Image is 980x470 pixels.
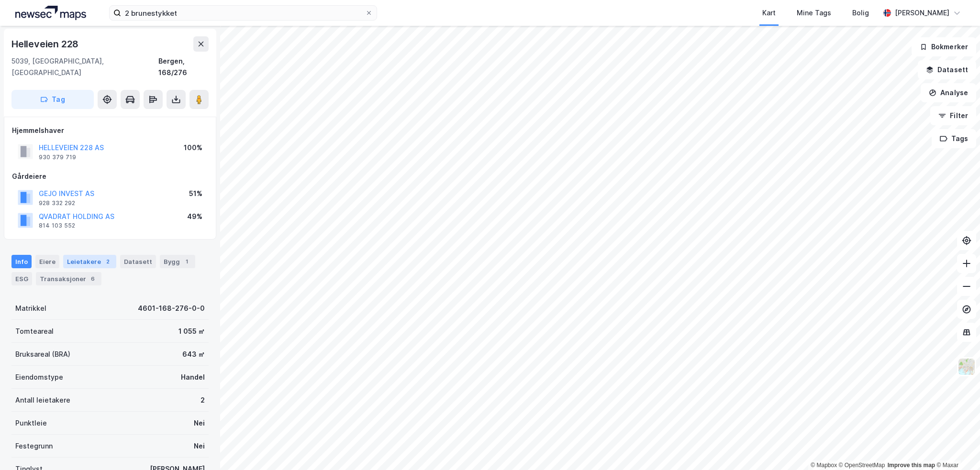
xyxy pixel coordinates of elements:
[158,55,209,78] div: Bergen, 168/276
[138,303,205,314] div: 4601-168-276-0-0
[63,255,116,268] div: Leietakere
[932,424,980,470] iframe: Chat Widget
[895,7,949,19] div: [PERSON_NAME]
[194,440,205,452] div: Nei
[11,272,32,285] div: ESG
[189,188,202,199] div: 51%
[35,255,59,268] div: Eiere
[121,6,365,20] input: Søk på adresse, matrikkel, gårdeiere, leietakere eller personer
[120,255,156,268] div: Datasett
[918,60,976,79] button: Datasett
[194,417,205,429] div: Nei
[852,7,869,19] div: Bolig
[15,417,47,429] div: Punktleie
[39,153,76,161] div: 930 379 719
[921,83,976,102] button: Analyse
[15,372,63,383] div: Eiendomstype
[103,257,112,266] div: 2
[930,106,976,125] button: Filter
[182,349,205,360] div: 643 ㎡
[39,222,75,230] div: 814 103 552
[15,394,70,406] div: Antall leietakere
[839,462,885,469] a: OpenStreetMap
[912,37,976,56] button: Bokmerker
[15,349,70,360] div: Bruksareal (BRA)
[797,7,831,19] div: Mine Tags
[888,462,935,469] a: Improve this map
[932,129,976,148] button: Tags
[11,55,158,78] div: 5039, [GEOGRAPHIC_DATA], [GEOGRAPHIC_DATA]
[200,394,205,406] div: 2
[11,90,94,109] button: Tag
[184,142,202,153] div: 100%
[762,7,776,19] div: Kart
[181,372,205,383] div: Handel
[12,171,208,182] div: Gårdeiere
[36,272,101,285] div: Transaksjoner
[12,125,208,136] div: Hjemmelshaver
[15,440,53,452] div: Festegrunn
[11,255,32,268] div: Info
[15,326,54,337] div: Tomteareal
[160,255,195,268] div: Bygg
[187,211,202,222] div: 49%
[958,358,976,376] img: Z
[811,462,837,469] a: Mapbox
[15,303,46,314] div: Matrikkel
[88,274,98,284] div: 6
[11,36,80,52] div: Helleveien 228
[39,199,75,207] div: 928 332 292
[15,6,86,20] img: logo.a4113a55bc3d86da70a041830d287a7e.svg
[178,326,205,337] div: 1 055 ㎡
[182,257,191,266] div: 1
